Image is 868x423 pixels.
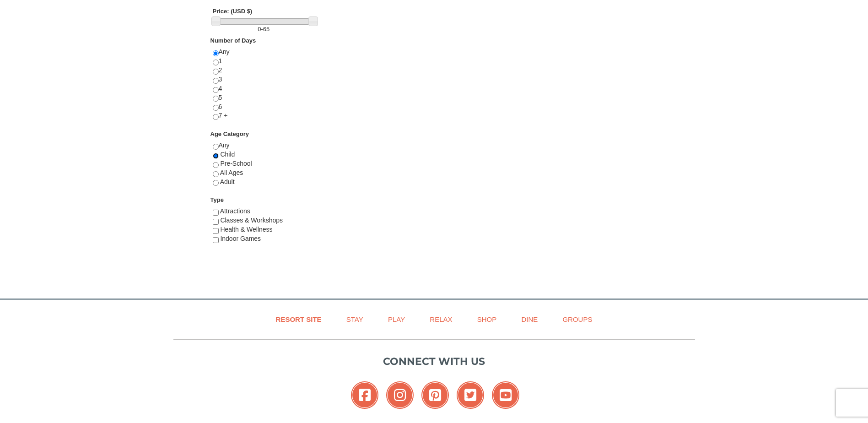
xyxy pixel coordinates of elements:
[213,8,253,15] strong: Price: (USD $)
[220,151,235,158] span: Child
[551,309,604,330] a: Groups
[173,354,695,369] p: Connect with us
[220,207,250,215] span: Attractions
[220,235,261,242] span: Indoor Games
[220,217,283,224] span: Classes & Workshops
[377,309,416,330] a: Play
[220,160,252,167] span: Pre-School
[210,196,224,203] strong: Type
[210,37,256,44] strong: Number of Days
[466,309,508,330] a: Shop
[258,26,261,33] span: 0
[418,309,464,330] a: Relax
[263,26,270,33] span: 65
[213,141,315,195] div: Any
[220,226,272,233] span: Health & Wellness
[213,48,315,130] div: Any 1 2 3 4 5 6 7 +
[510,309,549,330] a: Dine
[213,25,315,34] label: -
[264,309,333,330] a: Resort Site
[220,178,235,185] span: Adult
[335,309,375,330] a: Stay
[210,130,249,137] strong: Age Category
[220,169,243,176] span: All Ages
